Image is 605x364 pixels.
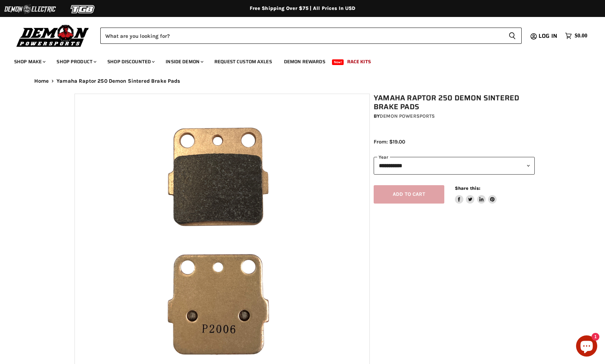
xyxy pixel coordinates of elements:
[279,54,331,69] a: Demon Rewards
[374,157,535,174] select: year
[160,54,208,69] a: Inside Demon
[57,78,180,84] span: Yamaha Raptor 250 Demon Sintered Brake Pads
[342,54,376,69] a: Race Kits
[100,28,522,44] form: Product
[102,54,159,69] a: Shop Discounted
[503,28,522,44] button: Search
[20,78,585,84] nav: Breadcrumbs
[57,2,109,16] img: TGB Logo 2
[574,335,599,358] inbox-online-store-chat: Shopify online store chat
[455,186,480,191] span: Share this:
[14,23,91,48] img: Demon Powersports
[100,28,503,44] input: Search
[374,112,535,120] div: by
[535,33,562,39] a: Log in
[9,54,50,69] a: Shop Make
[20,5,585,12] div: Free Shipping Over $75 | All Prices In USD
[34,78,49,84] a: Home
[332,59,344,65] span: New!
[4,2,57,16] img: Demon Electric Logo 2
[539,31,557,40] span: Log in
[51,54,101,69] a: Shop Product
[9,52,586,69] ul: Main menu
[455,185,497,204] aside: Share this:
[374,94,535,111] h1: Yamaha Raptor 250 Demon Sintered Brake Pads
[374,139,405,145] span: From: $19.00
[209,54,277,69] a: Request Custom Axles
[562,31,591,41] a: $0.00
[575,33,587,39] span: $0.00
[380,113,435,119] a: Demon Powersports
